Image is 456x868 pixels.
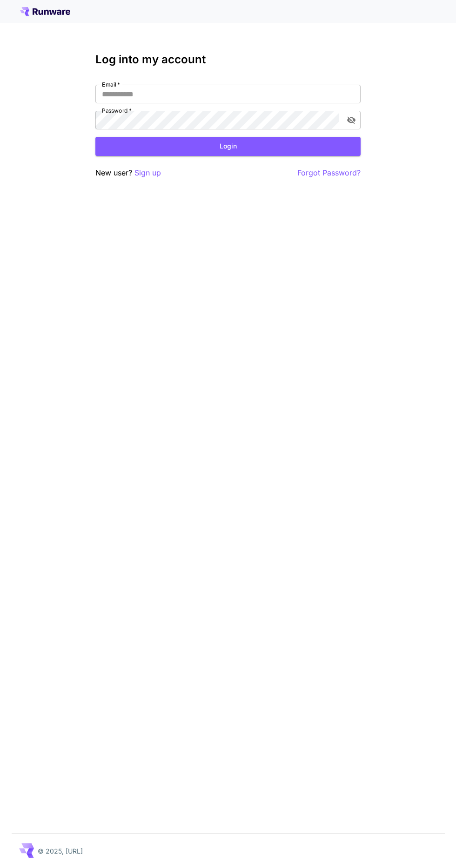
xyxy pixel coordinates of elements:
h3: Log into my account [95,53,361,66]
button: Login [95,137,361,156]
p: New user? [95,167,161,179]
button: toggle password visibility [343,112,360,128]
p: © 2025, [URL] [38,846,83,856]
button: Sign up [134,167,161,179]
label: Password [102,107,132,114]
button: Forgot Password? [297,167,361,179]
label: Email [102,81,120,88]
